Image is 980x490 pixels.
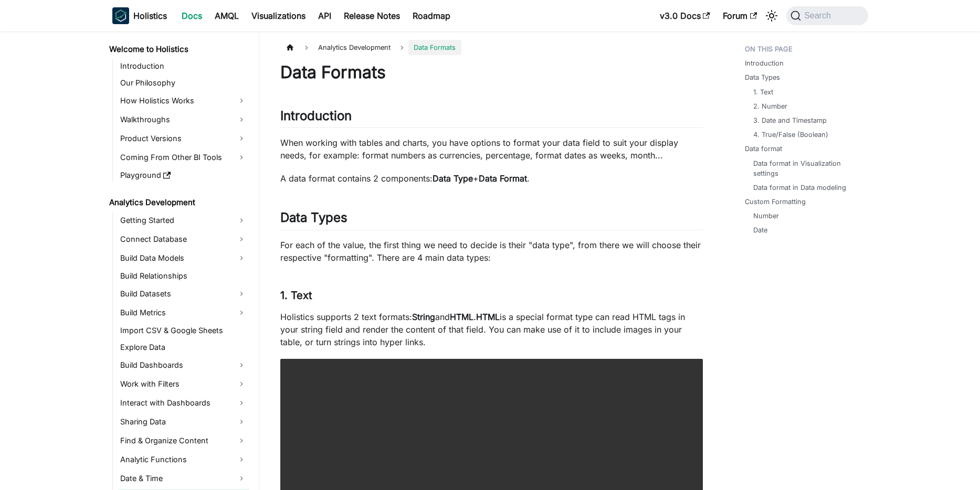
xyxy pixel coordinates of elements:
b: Holistics [133,9,167,22]
strong: HTML [450,312,473,322]
a: Data format in Visualization settings [753,158,858,178]
a: Data format in Data modeling [753,183,846,193]
h1: Data Formats [280,62,703,83]
a: Build Dashboards [117,357,250,374]
a: 4. True/False (Boolean) [753,130,828,140]
a: Build Data Models [117,250,250,267]
a: Build Relationships [117,269,250,283]
nav: Docs sidebar [102,31,259,490]
strong: Data Format [479,173,527,184]
strong: HTML [476,312,500,322]
span: Search [801,11,837,20]
button: Switch between dark and light mode (currently system mode) [763,7,780,24]
h2: Introduction [280,108,703,128]
a: Sharing Data [117,413,250,430]
strong: String [412,312,435,322]
a: v3.0 Docs [654,7,716,24]
h2: Data Types [280,210,703,230]
a: Our Philosophy [117,76,250,90]
a: Introduction [117,59,250,73]
a: Coming From Other BI Tools [117,149,250,166]
a: Build Metrics [117,304,250,321]
a: 2. Number [753,101,787,111]
p: Holistics supports 2 text formats: and . is a special format type can read HTML tags in your stri... [280,311,703,348]
p: For each of the value, the first thing we need to decide is their "data type", from there we will... [280,239,703,264]
a: Playground [117,168,250,183]
a: Build Datasets [117,285,250,302]
a: Introduction [745,58,784,68]
a: Getting Started [117,212,250,229]
a: Import CSV & Google Sheets [117,323,250,338]
a: API [312,7,338,24]
a: Docs [175,7,208,24]
a: Date & Time [117,470,250,487]
a: Explore Data [117,340,250,355]
strong: Data Type [433,173,473,184]
a: Work with Filters [117,376,250,392]
p: When working with tables and charts, you have options to format your data field to suit your disp... [280,136,703,162]
span: Data Formats [408,40,461,55]
a: 3. Date and Timestamp [753,115,827,125]
a: How Holistics Works [117,92,250,109]
a: 1. Text [753,87,773,97]
a: Data Types [745,72,780,82]
a: Connect Database [117,231,250,248]
p: A data format contains 2 components: + . [280,172,703,185]
a: Product Versions [117,130,250,147]
a: Forum [716,7,763,24]
img: Holistics [112,7,129,24]
a: Date [753,225,767,235]
h3: 1. Text [280,289,703,302]
span: Analytics Development [313,40,396,55]
a: HolisticsHolisticsHolistics [112,7,167,24]
a: Data format [745,144,782,154]
a: Home page [280,40,300,55]
a: Interact with Dashboards [117,395,250,411]
a: Roadmap [406,7,457,24]
a: Release Notes [338,7,406,24]
a: Welcome to Holistics [106,42,250,57]
nav: Breadcrumbs [280,40,703,55]
a: Visualizations [245,7,312,24]
a: Analytics Development [106,195,250,210]
a: Number [753,211,779,221]
a: Custom Formatting [745,197,806,207]
a: AMQL [208,7,245,24]
a: Find & Organize Content [117,432,250,449]
button: Search (Command+K) [786,6,868,25]
a: Walkthroughs [117,111,250,128]
a: Analytic Functions [117,451,250,468]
